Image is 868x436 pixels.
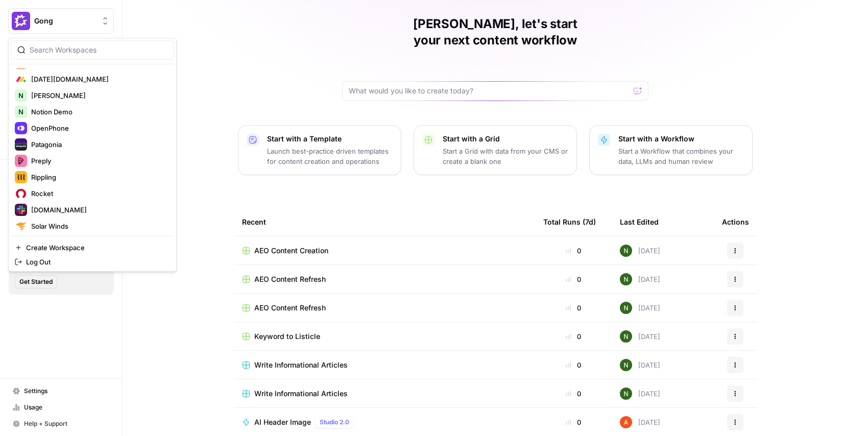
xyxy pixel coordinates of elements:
p: Start a Grid with data from your CMS or create a blank one [443,146,568,166]
div: [DATE] [620,273,660,285]
a: Write Informational Articles [242,360,527,370]
button: Start with a TemplateLaunch best-practice driven templates for content creation and operations [238,125,401,175]
p: Start a Workflow that combines your data, LLMs and human review [618,146,744,166]
span: Studio 2.0 [320,418,349,427]
a: Create Workspace [11,240,174,255]
span: [DOMAIN_NAME] [31,205,166,215]
div: Workspace: Gong [8,38,177,272]
span: N [18,90,23,101]
img: Rippling Logo [15,171,27,183]
span: OpenPhone [31,123,166,133]
div: 0 [543,274,604,284]
p: Launch best-practice driven templates for content creation and operations [267,146,393,166]
span: Write Informational Articles [254,389,348,399]
span: Patagonia [31,139,166,150]
a: AEO Content Creation [242,246,527,256]
span: Gong [34,16,96,26]
div: 0 [543,417,604,427]
img: slack.com Logo [15,204,27,216]
span: AI Header Image [254,417,311,427]
a: Log Out [11,255,174,269]
span: Create Workspace [26,243,166,253]
span: Rippling [31,172,166,182]
span: Keyword to Listicle [254,331,320,342]
div: Last Edited [620,208,659,236]
input: Search Workspaces [30,45,167,55]
p: Start with a Workflow [618,134,744,144]
span: Get Started [19,277,53,286]
span: Solar Winds [31,221,166,231]
a: Settings [8,383,114,399]
img: Preply Logo [15,155,27,167]
a: AEO Content Refresh [242,303,527,313]
p: Start with a Grid [443,134,568,144]
input: What would you like to create today? [349,86,630,96]
img: g4o9tbhziz0738ibrok3k9f5ina6 [620,302,632,314]
div: [DATE] [620,302,660,314]
button: Workspace: Gong [8,8,114,34]
span: AEO Content Refresh [254,303,326,313]
div: Actions [722,208,749,236]
img: Solar Winds Logo [15,220,27,232]
span: AEO Content Refresh [254,274,326,284]
a: AEO Content Refresh [242,274,527,284]
span: N [18,107,23,117]
span: Usage [24,403,109,412]
span: [PERSON_NAME] [31,90,166,101]
span: AEO Content Creation [254,246,328,256]
div: 0 [543,389,604,399]
img: cje7zb9ux0f2nqyv5qqgv3u0jxek [620,416,632,428]
img: Patagonia Logo [15,138,27,151]
span: Settings [24,386,109,396]
a: Usage [8,399,114,416]
img: g4o9tbhziz0738ibrok3k9f5ina6 [620,359,632,371]
p: Start with a Template [267,134,393,144]
h1: [PERSON_NAME], let's start your next content workflow [342,16,648,49]
span: Preply [31,156,166,166]
span: Notion Demo [31,107,166,117]
span: Write Informational Articles [254,360,348,370]
img: Monday.com Logo [15,73,27,85]
a: AI Header ImageStudio 2.0 [242,416,527,428]
button: Start with a WorkflowStart a Workflow that combines your data, LLMs and human review [589,125,753,175]
span: Rocket [31,188,166,199]
div: 0 [543,331,604,342]
a: Write Informational Articles [242,389,527,399]
div: [DATE] [620,330,660,343]
div: 0 [543,246,604,256]
img: g4o9tbhziz0738ibrok3k9f5ina6 [620,273,632,285]
button: Start with a GridStart a Grid with data from your CMS or create a blank one [414,125,577,175]
div: Recent [242,208,527,236]
img: g4o9tbhziz0738ibrok3k9f5ina6 [620,330,632,343]
div: [DATE] [620,245,660,257]
img: Gong Logo [12,12,30,30]
div: [DATE] [620,359,660,371]
img: OpenPhone Logo [15,122,27,134]
img: g4o9tbhziz0738ibrok3k9f5ina6 [620,387,632,400]
div: 0 [543,303,604,313]
div: 0 [543,360,604,370]
a: Keyword to Listicle [242,331,527,342]
button: Get Started [15,275,57,288]
div: Total Runs (7d) [543,208,596,236]
span: Help + Support [24,419,109,428]
button: Help + Support [8,416,114,432]
img: g4o9tbhziz0738ibrok3k9f5ina6 [620,245,632,257]
div: [DATE] [620,387,660,400]
span: Log Out [26,257,166,267]
img: Rocket Logo [15,187,27,200]
span: [DATE][DOMAIN_NAME] [31,74,166,84]
div: [DATE] [620,416,660,428]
